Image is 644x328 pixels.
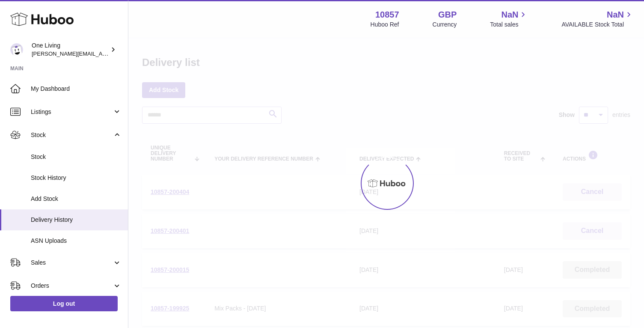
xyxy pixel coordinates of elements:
[31,174,122,182] span: Stock History
[31,195,122,203] span: Add Stock
[561,9,634,29] a: NaN AVAILABLE Stock Total
[433,21,457,29] div: Currency
[438,9,457,21] strong: GBP
[375,9,399,21] strong: 10857
[32,50,172,57] span: [PERSON_NAME][EMAIL_ADDRESS][DOMAIN_NAME]
[10,43,23,56] img: Jessica@oneliving.com
[31,216,122,224] span: Delivery History
[31,108,113,116] span: Listings
[10,296,118,311] a: Log out
[31,237,122,245] span: ASN Uploads
[607,9,624,21] span: NaN
[490,9,528,29] a: NaN Total sales
[31,153,122,161] span: Stock
[561,21,634,29] span: AVAILABLE Stock Total
[501,9,518,21] span: NaN
[490,21,528,29] span: Total sales
[31,131,113,139] span: Stock
[31,259,113,267] span: Sales
[31,85,122,93] span: My Dashboard
[371,21,399,29] div: Huboo Ref
[31,282,113,290] span: Orders
[32,42,109,58] div: One Living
